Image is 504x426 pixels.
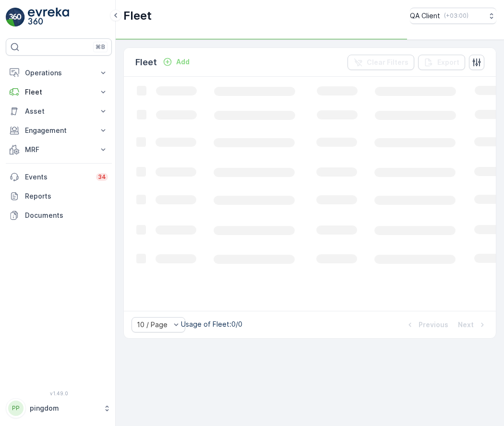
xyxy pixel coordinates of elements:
[25,126,93,135] p: Engagement
[123,8,152,24] p: Fleet
[404,319,449,331] button: Previous
[8,401,24,416] div: PP
[98,173,106,181] p: 34
[181,319,242,329] p: Usage of Fleet : 0/0
[135,56,157,69] p: Fleet
[6,187,112,206] a: Reports
[25,211,108,220] p: Documents
[25,145,93,154] p: MRF
[418,55,465,70] button: Export
[176,57,190,67] p: Add
[6,63,112,83] button: Operations
[6,83,112,102] button: Fleet
[25,87,93,97] p: Fleet
[25,191,108,201] p: Reports
[6,8,25,27] img: logo
[458,320,474,330] p: Next
[6,102,112,121] button: Asset
[25,106,93,116] p: Asset
[96,43,105,51] p: ⌘B
[6,390,112,396] span: v 1.49.0
[348,55,414,70] button: Clear Filters
[6,398,112,418] button: PPpingdom
[25,68,93,78] p: Operations
[6,140,112,159] button: MRF
[419,320,448,330] p: Previous
[30,403,98,413] p: pingdom
[410,11,440,21] p: QA Client
[28,8,69,27] img: logo_light-DOdMpM7g.png
[25,172,90,182] p: Events
[457,319,488,331] button: Next
[6,206,112,225] a: Documents
[367,58,408,67] p: Clear Filters
[444,12,468,20] p: ( +03:00 )
[437,58,459,67] p: Export
[410,8,496,24] button: QA Client(+03:00)
[159,56,193,68] button: Add
[6,121,112,140] button: Engagement
[6,167,112,187] a: Events34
